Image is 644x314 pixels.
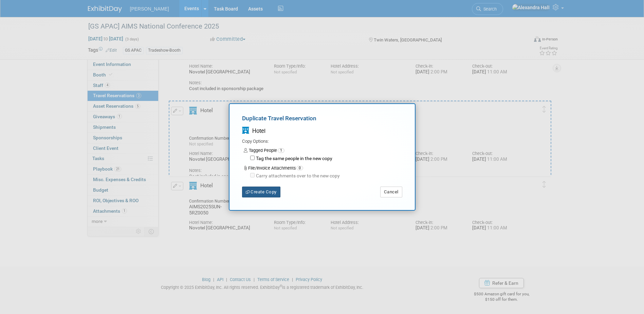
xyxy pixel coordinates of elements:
div: Tagged People [244,147,402,154]
button: Cancel [380,187,402,197]
button: Create Copy [242,187,280,197]
div: Copy Options: [242,138,402,145]
div: File/Invoice Attachments [244,165,402,171]
span: 1 [278,148,284,153]
span: Hotel [252,128,265,134]
label: Tag the same people in the new copy [255,155,332,162]
label: Carry attachments over to the new copy [255,173,340,179]
span: 0 [296,166,303,171]
i: Hotel [242,127,249,134]
div: Duplicate Travel Reservation [242,114,402,125]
